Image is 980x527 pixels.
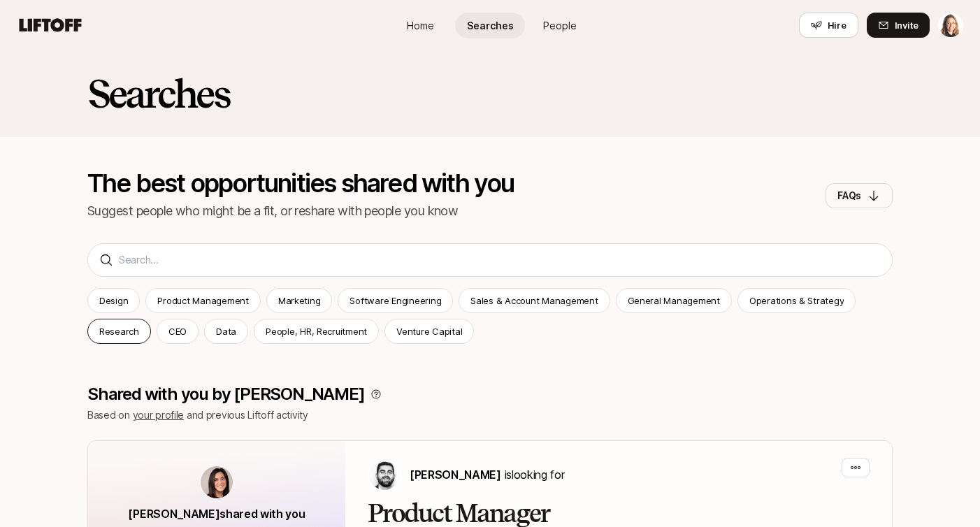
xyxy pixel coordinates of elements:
a: People [525,13,595,38]
p: FAQs [837,187,861,204]
span: [PERSON_NAME] [410,468,501,482]
p: Data [216,324,236,338]
p: The best opportunities shared with you [87,171,514,196]
p: CEO [168,324,187,338]
a: Home [385,13,455,38]
button: Invite [867,13,930,38]
p: Suggest people who might be a fit, or reshare with people you know [87,201,514,221]
span: Home [407,18,434,33]
span: People [543,18,577,33]
button: FAQs [826,183,893,208]
span: Searches [467,18,514,33]
span: Invite [895,18,918,32]
a: Searches [455,13,525,38]
p: is looking for [410,465,564,484]
p: Operations & Strategy [749,294,844,308]
p: Venture Capital [396,324,462,338]
p: Sales & Account Management [470,294,598,308]
button: Sheila Thompson [938,13,963,38]
p: Research [99,324,139,338]
p: Design [99,294,128,308]
img: Hessam Mostajabi [369,459,400,490]
h2: Searches [87,73,229,115]
p: Software Engineering [350,294,441,308]
p: Shared with you by [PERSON_NAME] [87,384,365,404]
span: Hire [828,18,846,32]
span: [PERSON_NAME] shared with you [128,507,305,521]
img: Sheila Thompson [939,13,963,37]
p: General Management [628,294,720,308]
p: People, HR, Recruitment [266,324,367,338]
a: your profile [133,409,185,421]
input: Search... [119,252,881,268]
img: avatar-url [201,466,233,498]
p: Marketing [278,294,321,308]
p: Product Management [157,294,248,308]
button: Hire [799,13,858,38]
p: Based on and previous Liftoff activity [87,407,893,424]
